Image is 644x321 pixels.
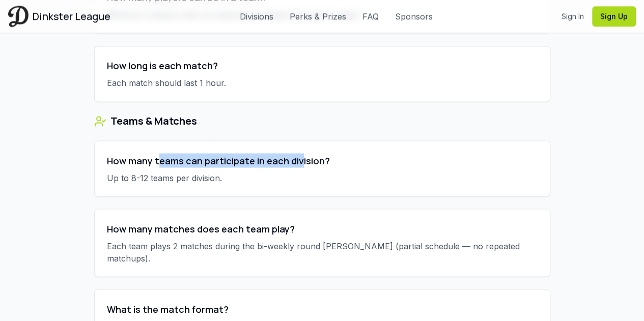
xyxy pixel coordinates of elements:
[362,10,379,22] a: FAQ
[107,171,538,184] p: Up to 8-12 teams per division.
[395,10,433,22] a: Sponsors
[592,6,636,26] button: Sign Up
[107,221,538,236] h4: How many matches does each team play?
[240,10,273,22] a: Divisions
[33,9,110,23] span: Dinkster League
[290,10,346,22] a: Perks & Prizes
[562,11,584,21] a: Sign In
[8,6,29,26] img: Dinkster
[107,59,538,73] h4: How long is each match?
[107,302,538,316] h4: What is the match format?
[8,6,110,26] a: Dinkster League
[107,153,538,167] h4: How many teams can participate in each division?
[107,77,538,89] p: Each match should last 1 hour.
[107,240,538,264] p: Each team plays 2 matches during the bi-weekly round [PERSON_NAME] (partial schedule — no repeate...
[110,114,197,128] h3: Teams & Matches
